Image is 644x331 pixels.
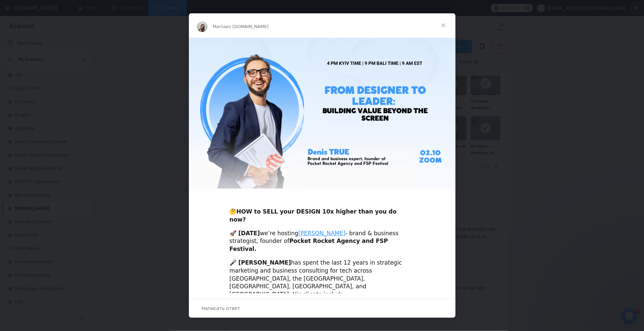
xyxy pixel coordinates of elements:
img: Profile image for Mariia [197,21,208,32]
b: HOW to SELL your DESIGN 10x higher than you do now? [230,208,397,223]
span: из [DOMAIN_NAME] [226,24,269,29]
b: 🎤 [PERSON_NAME] [230,259,291,266]
b: 🚀 [DATE] [230,230,260,237]
span: Написать ответ [202,304,240,313]
div: has spent the last 12 years in strategic marketing and business consulting for tech across [GEOGR... [230,259,415,299]
div: we’re hosting - brand & business strategist, founder of [230,230,415,253]
a: [PERSON_NAME] [299,230,345,237]
span: Закрыть [431,13,455,37]
div: 🤔 [230,200,415,224]
span: Mariia [213,24,226,29]
div: Открыть разговор и ответить [189,299,455,318]
b: Pocket Rocket Agency and FSP Festival. [230,238,388,252]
